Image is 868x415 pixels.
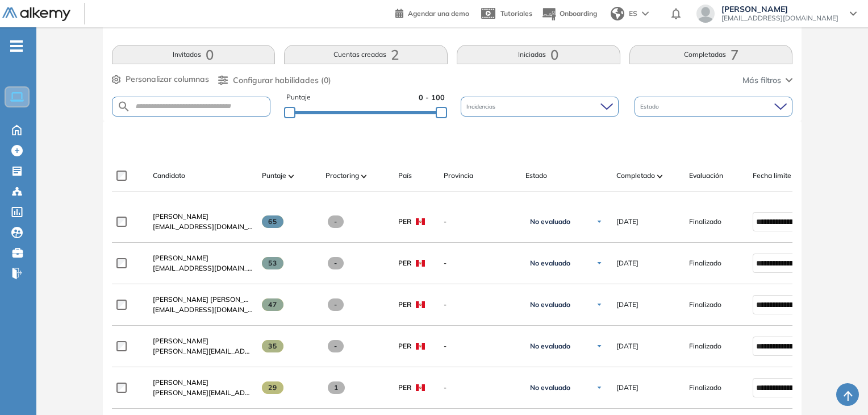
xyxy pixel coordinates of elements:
img: Ícono de flecha [596,343,603,350]
span: Agendar una demo [408,9,469,18]
span: [DATE] [616,341,639,351]
span: - [328,215,344,228]
span: [DATE] [616,258,639,268]
span: - [444,383,516,393]
button: Invitados0 [112,45,276,64]
span: Tutoriales [500,9,532,18]
img: Logo [2,7,70,22]
span: Puntaje [286,92,311,103]
span: Personalizar columnas [126,73,209,85]
button: Completadas7 [629,45,793,64]
span: PER [398,300,411,310]
span: [PERSON_NAME][EMAIL_ADDRESS][DOMAIN_NAME] [153,346,253,356]
span: - [328,298,344,311]
button: Cuentas creadas2 [284,45,448,64]
span: Más filtros [742,74,781,86]
span: No evaluado [530,300,570,309]
span: Provincia [444,171,473,181]
button: Configurar habilidades (0) [218,74,331,86]
span: No evaluado [530,342,570,351]
span: [PERSON_NAME] [721,5,838,14]
span: - [444,300,516,310]
button: Más filtros [742,74,792,86]
a: [PERSON_NAME] [153,336,253,346]
span: - [444,258,516,268]
span: - [328,257,344,269]
img: PER [416,384,425,391]
span: Puntaje [262,171,286,181]
button: Personalizar columnas [112,73,209,85]
span: Onboarding [560,9,597,18]
span: [DATE] [616,300,639,310]
img: PER [416,260,425,267]
span: - [444,217,516,227]
span: [DATE] [616,217,639,227]
img: PER [416,301,425,308]
span: [PERSON_NAME][EMAIL_ADDRESS][DOMAIN_NAME] [153,388,253,398]
span: No evaluado [530,259,570,268]
button: Onboarding [541,2,597,26]
img: PER [416,343,425,350]
img: PER [416,218,425,225]
img: Ícono de flecha [596,301,603,308]
span: 29 [262,381,284,394]
span: País [398,171,412,181]
span: Finalizado [689,383,721,393]
a: [PERSON_NAME] [PERSON_NAME] [153,294,253,305]
span: Completado [616,171,655,181]
img: [missing "en.ARROW_ALT" translation] [361,175,367,178]
button: Iniciadas0 [457,45,620,64]
img: [missing "en.ARROW_ALT" translation] [289,175,294,178]
span: PER [398,258,411,268]
span: Finalizado [689,341,721,351]
span: Fecha límite [753,171,791,181]
span: Estado [525,171,547,181]
span: Proctoring [325,171,359,181]
span: [PERSON_NAME] [PERSON_NAME] [153,295,266,304]
span: 47 [262,298,284,311]
span: [EMAIL_ADDRESS][DOMAIN_NAME] [153,222,253,232]
span: Finalizado [689,217,721,227]
a: [PERSON_NAME] [153,253,253,263]
span: [DATE] [616,383,639,393]
span: [EMAIL_ADDRESS][DOMAIN_NAME] [153,263,253,273]
span: [PERSON_NAME] [153,337,208,345]
img: arrow [642,11,649,16]
span: PER [398,341,411,351]
span: - [328,340,344,352]
span: 53 [262,257,284,269]
span: 35 [262,340,284,352]
img: [missing "en.ARROW_ALT" translation] [657,175,663,178]
span: 65 [262,215,284,228]
span: Finalizado [689,300,721,310]
span: Evaluación [689,171,723,181]
img: Ícono de flecha [596,218,603,225]
img: SEARCH_ALT [117,99,131,114]
span: No evaluado [530,383,570,392]
span: - [444,341,516,351]
span: Estado [640,102,661,111]
span: No evaluado [530,217,570,226]
span: Candidato [153,171,185,181]
span: PER [398,383,411,393]
span: [PERSON_NAME] [153,212,208,221]
span: [EMAIL_ADDRESS][DOMAIN_NAME] [153,305,253,315]
div: Estado [635,97,792,117]
span: [PERSON_NAME] [153,254,208,262]
span: 0 - 100 [419,92,445,103]
a: Agendar una demo [395,6,469,19]
span: ES [629,9,637,19]
span: PER [398,217,411,227]
span: [PERSON_NAME] [153,378,208,387]
span: [EMAIL_ADDRESS][DOMAIN_NAME] [721,14,838,23]
span: 1 [328,381,345,394]
span: Finalizado [689,258,721,268]
span: Configurar habilidades (0) [233,74,331,86]
a: [PERSON_NAME] [153,211,253,222]
i: - [10,45,23,47]
img: Ícono de flecha [596,384,603,391]
div: Incidencias [461,97,619,117]
span: Incidencias [466,102,498,111]
img: world [611,7,624,20]
a: [PERSON_NAME] [153,377,253,388]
